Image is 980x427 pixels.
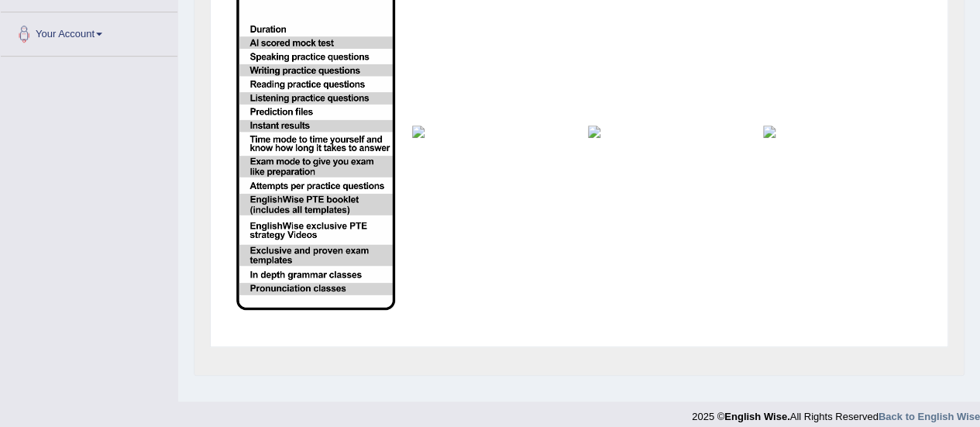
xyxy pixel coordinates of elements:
a: Back to English Wise [879,411,980,422]
a: Your Account [1,12,177,51]
strong: English Wise. [724,411,789,422]
img: inr-gold.png [588,126,747,138]
div: 2025 © All Rights Reserved [692,401,980,424]
img: inr-diamond.png [763,126,922,138]
img: inr-silver.png [412,126,571,138]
